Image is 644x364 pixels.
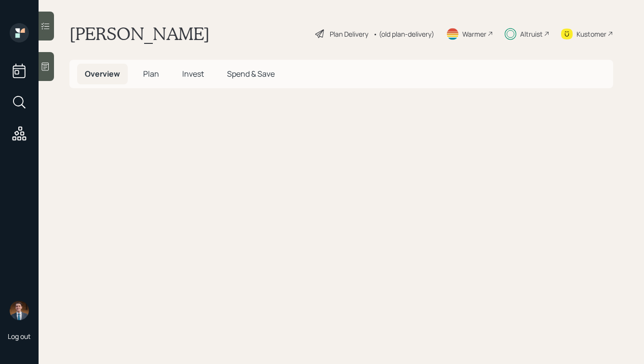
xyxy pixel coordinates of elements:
img: hunter_neumayer.jpg [10,301,29,320]
div: Log out [8,332,31,341]
div: Altruist [520,29,543,39]
div: • (old plan-delivery) [373,29,434,39]
span: Plan [143,68,159,79]
div: Warmer [462,29,486,39]
h1: [PERSON_NAME] [69,23,210,44]
span: Invest [182,68,204,79]
div: Plan Delivery [330,29,368,39]
span: Spend & Save [227,68,275,79]
div: Kustomer [577,29,606,39]
span: Overview [85,68,120,79]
